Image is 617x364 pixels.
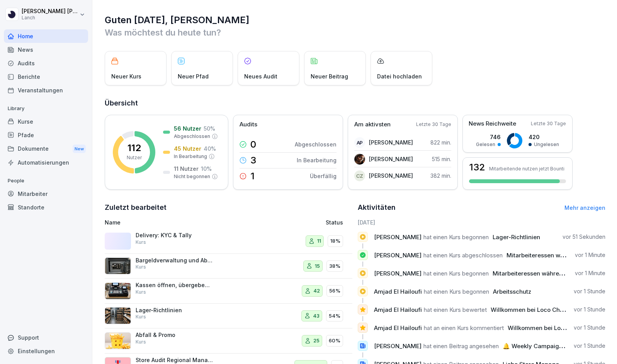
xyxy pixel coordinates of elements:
[507,252,614,259] span: Mitarbeiteressen während der Schicht
[105,282,131,299] img: h81973bi7xjfk70fncdre0go.png
[330,237,340,245] p: 18%
[127,154,142,161] p: Nutzer
[105,307,131,324] img: g9g0z14z6r0gwnvoxvhir8sm.png
[313,312,320,320] p: 43
[136,313,146,320] p: Kurs
[369,155,413,163] p: [PERSON_NAME]
[575,269,605,277] p: vor 1 Minute
[4,142,88,156] div: Dokumente
[4,128,88,142] a: Pfade
[313,287,320,295] p: 42
[250,172,255,181] p: 1
[105,328,352,354] a: Abfall & PromoKurs2560%
[476,141,495,148] p: Gelesen
[354,170,365,181] div: CZ
[574,342,605,350] p: vor 1 Stunde
[105,26,605,39] p: Was möchtest du heute tun?
[240,120,257,129] p: Audits
[329,262,340,270] p: 38%
[424,324,504,332] span: hat an einen Kurs kommentiert
[136,289,146,296] p: Kurs
[4,142,88,156] a: DokumenteNew
[136,357,213,364] p: Store Audit Regional Management [GEOGRAPHIC_DATA]
[127,143,141,153] p: 112
[174,165,199,173] p: 11 Nutzer
[136,307,213,314] p: Lager-Richtlinien
[204,124,215,133] p: 50 %
[105,257,131,274] img: th9trzu144u9p3red8ow6id8.png
[369,172,413,180] p: [PERSON_NAME]
[105,218,257,226] p: Name
[529,133,559,141] p: 420
[4,70,88,83] a: Berichte
[564,204,605,211] a: Mehr anzeigen
[174,153,207,160] p: In Bearbeitung
[174,173,210,180] p: Nicht begonnen
[4,102,88,115] p: Library
[73,145,86,153] div: New
[531,120,566,127] p: Letzte 30 Tage
[111,72,141,80] p: Neuer Kurs
[4,175,88,187] p: People
[105,98,605,109] h2: Übersicht
[326,218,343,226] p: Status
[493,233,540,241] span: Lager-Richtlinien
[534,141,559,148] p: Ungelesen
[136,338,146,345] p: Kurs
[493,270,600,277] span: Mitarbeiteressen während der Schicht
[4,156,88,169] a: Automatisierungen
[358,202,396,213] h2: Aktivitäten
[201,165,212,173] p: 10 %
[491,306,576,313] span: Willkommen bei Loco Chicken!
[423,270,489,277] span: hat einen Kurs begonnen
[329,312,340,320] p: 54%
[4,43,88,56] a: News
[244,72,277,80] p: Neues Audit
[469,119,516,128] p: News Reichweite
[374,306,422,313] span: Amjad El Hailoufi
[4,29,88,43] a: Home
[374,324,422,332] span: Amjad El Hailoufi
[563,233,605,241] p: vor 51 Sekunden
[4,344,88,358] a: Einstellungen
[432,155,451,163] p: 515 min.
[423,252,503,259] span: hat einen Kurs abgeschlossen
[4,83,88,97] div: Veranstaltungen
[469,163,485,172] h3: 132
[354,154,365,165] img: lbqg5rbd359cn7pzouma6c8b.png
[374,270,422,277] span: [PERSON_NAME]
[136,239,146,246] p: Kurs
[374,342,422,350] span: [PERSON_NAME]
[4,187,88,201] a: Mitarbeiter
[315,262,320,270] p: 15
[575,251,605,259] p: vor 1 Minute
[136,282,213,289] p: Kassen öffnen, übergeben & schließen
[354,120,391,129] p: Am aktivsten
[430,172,451,180] p: 382 min.
[105,332,131,349] img: urw3ytc7x1v5bfur977du01f.png
[508,324,593,332] span: Willkommen bei Loco Chicken!
[4,201,88,214] a: Standorte
[311,72,348,80] p: Neuer Beitrag
[105,14,605,26] h1: Guten [DATE], [PERSON_NAME]
[295,140,337,148] p: Abgeschlossen
[424,306,487,313] span: hat einen Kurs bewertet
[574,324,605,332] p: vor 1 Stunde
[136,257,213,264] p: Bargeldverwaltung und Abholung
[4,56,88,70] a: Audits
[358,218,605,226] h6: [DATE]
[423,342,499,350] span: hat einen Beitrag angesehen
[22,8,78,15] p: [PERSON_NAME] [PERSON_NAME]
[105,254,352,279] a: Bargeldverwaltung und AbholungKurs1538%
[489,166,564,172] p: Mitarbeitende nutzen jetzt Bounti
[174,145,201,153] p: 45 Nutzer
[178,72,209,80] p: Neuer Pfad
